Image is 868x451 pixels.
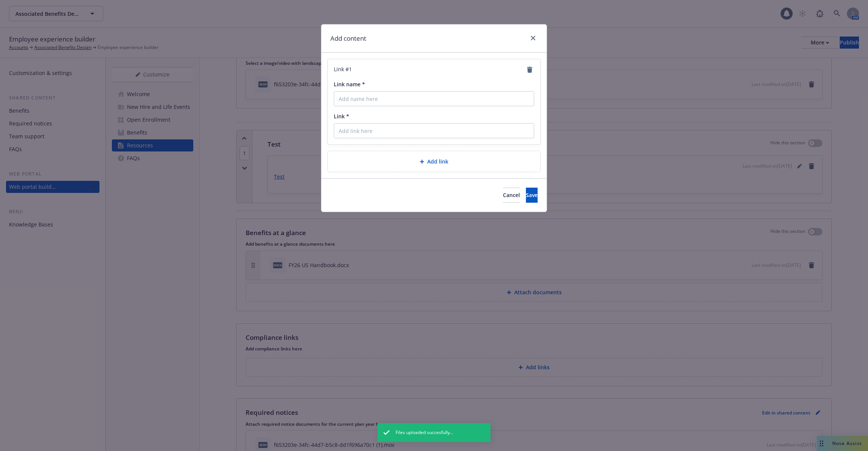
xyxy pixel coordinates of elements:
[330,34,366,43] h1: Add content
[334,91,534,106] input: Add name here
[327,151,541,172] div: Add link
[427,157,448,165] span: Add link
[525,65,534,74] a: remove
[334,65,352,74] span: Link # 1
[334,113,349,120] span: Link *
[526,188,538,203] button: Save
[334,81,365,88] span: Link name *
[334,123,534,138] input: Add link here
[503,191,520,199] span: Cancel
[396,429,453,436] span: Files uploaded succesfully...
[529,34,538,43] a: close
[526,191,538,199] span: Save
[503,188,520,203] button: Cancel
